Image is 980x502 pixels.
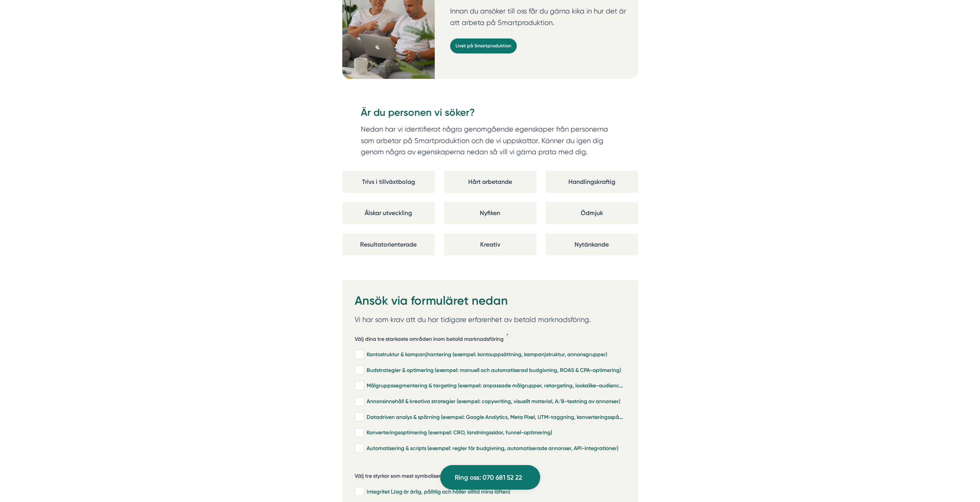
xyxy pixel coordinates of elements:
div: Nytänkande [546,233,638,255]
p: Vi har som krav att du har tidigare erfarenhet av betald marknadsföring. [355,314,626,325]
div: Nyfiken [444,202,536,224]
input: Datadriven analys & spårning (exempel: Google Analytics, Meta Pixel, UTM-taggning, konverteringss... [355,413,364,421]
input: Målgruppssegmentering & targeting (exempel: anpassade målgrupper, retargeting, lookalike-audiences) [355,382,364,390]
input: Kontostruktur & kampanjhantering (exempel: kontouppsättning, kampanjstruktur, annonsgrupper) [355,351,364,359]
input: Konverteringsoptimering (exempel: CRO, landningssidor, funnel-optimering) [355,429,364,437]
a: Ring oss: 070 681 52 22 [440,465,540,490]
span: Ring oss: 070 681 52 22 [455,472,522,483]
input: Integritet (Jag är ärlig, pålitlig och håller alltid mina löften) [355,488,364,495]
div: Ödmjuk [546,202,638,224]
h3: Är du personen vi söker? [361,106,620,123]
div: Trivs i tillväxtbolag [342,171,435,193]
input: Annonsinnehåll & kreativa strategier (exempel: copywriting, visuellt material, A/B-testning av an... [355,398,364,405]
div: Resultatorienterade [342,233,435,255]
h5: Välj dina tre starkaste områden inom betald marknadsföring [355,335,504,345]
div: Älskar utveckling [342,202,435,224]
p: Innan du ansöker till oss får du gärna kika in hur det är att arbeta på Smartproduktion. [450,5,632,28]
div: Hårt arbetande [444,171,536,193]
a: Livet på Smartproduktion [450,38,517,53]
div: Handlingskraftig [546,171,638,193]
input: Automatisering & scripts (exempel: regler för budgivning, automatiserade annonser, API-integratio... [355,444,364,452]
div: Kreativ [444,233,536,255]
p: Nedan har vi identifierat några genomgående egenskaper från personerna som arbetar på Smartproduk... [361,123,620,158]
input: Budstrategier & optimering (exempel: manuell och automatiserad budgivning, ROAS & CPA-optimering) [355,366,364,374]
h2: Ansök via formuläret nedan [355,292,626,314]
div: Obligatoriskt [506,334,509,336]
h5: Välj tre styrkor som mest symboliserar dig [355,472,455,482]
